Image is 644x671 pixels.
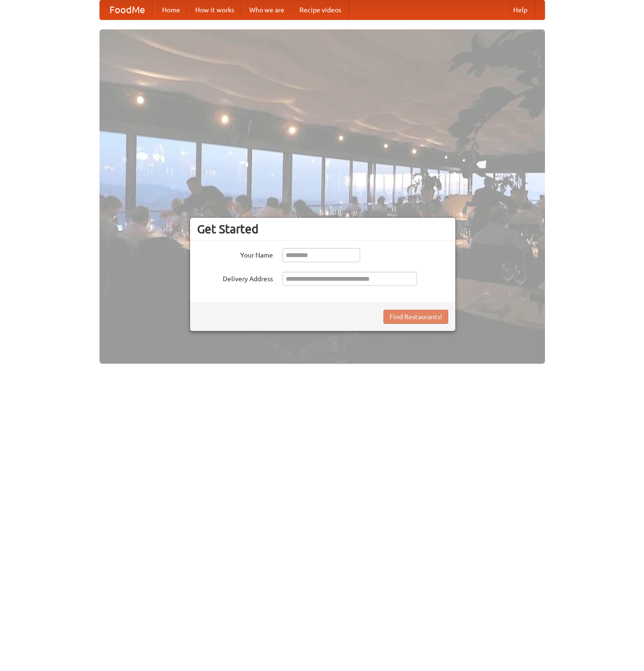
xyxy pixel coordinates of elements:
[154,0,188,19] a: Home
[188,0,242,19] a: How it works
[506,0,535,19] a: Help
[100,0,154,19] a: FoodMe
[197,222,448,236] h3: Get Started
[383,310,448,324] button: Find Restaurants!
[242,0,292,19] a: Who we are
[292,0,349,19] a: Recipe videos
[197,272,273,284] label: Delivery Address
[197,248,273,260] label: Your Name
